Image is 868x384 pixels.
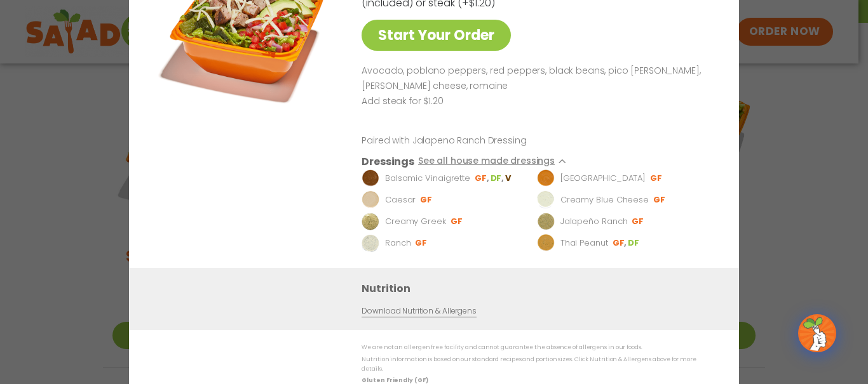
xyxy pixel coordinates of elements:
img: Dressing preview image for Creamy Greek [362,213,379,230]
img: Dressing preview image for Balsamic Vinaigrette [362,169,379,187]
p: Creamy Greek [385,215,446,228]
p: Nutrition information is based on our standard recipes and portion sizes. Click Nutrition & Aller... [362,355,714,374]
button: See all house made dressings [418,154,573,169]
p: Avocado, poblano peppers, red peppers, black beans, pico [PERSON_NAME], [PERSON_NAME] cheese, rom... [362,63,709,94]
p: Add steak for $1.20 [362,94,709,109]
li: GF [415,237,428,249]
li: GF [650,173,663,184]
img: Dressing preview image for Caesar [362,191,379,209]
img: Dressing preview image for Jalapeño Ranch [537,213,555,230]
p: Caesar [385,194,416,206]
li: GF [475,173,490,184]
li: GF [653,194,667,206]
a: Download Nutrition & Allergens [362,305,476,317]
li: GF [613,237,628,249]
strong: Gluten Friendly (GF) [362,376,428,384]
p: We are not an allergen free facility and cannot guarantee the absence of allergens in our foods. [362,343,714,352]
li: GF [451,216,464,227]
li: GF [632,216,645,227]
p: Balsamic Vinaigrette [385,172,470,185]
li: DF [491,173,505,184]
img: Dressing preview image for Thai Peanut [537,234,555,252]
img: wpChatIcon [799,315,835,351]
a: Start Your Order [362,20,511,51]
h3: Dressings [362,154,414,169]
li: DF [628,237,641,249]
img: Dressing preview image for BBQ Ranch [537,169,555,187]
p: Ranch [385,237,411,249]
li: V [505,173,512,184]
img: Dressing preview image for Ranch [362,234,379,252]
p: Thai Peanut [560,237,608,249]
p: Jalapeño Ranch [560,215,628,228]
img: Dressing preview image for Creamy Blue Cheese [537,191,555,209]
li: GF [420,194,433,206]
p: [GEOGRAPHIC_DATA] [560,172,646,185]
p: Paired with Jalapeno Ranch Dressing [362,134,597,147]
h3: Nutrition [362,281,720,296]
p: Creamy Blue Cheese [560,194,649,206]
